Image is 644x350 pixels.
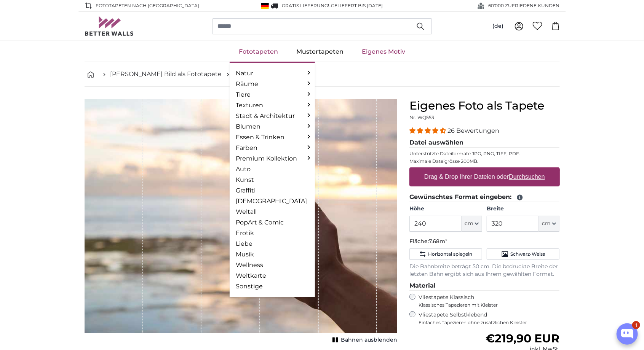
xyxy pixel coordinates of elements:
[462,216,482,232] button: cm
[465,220,473,228] span: cm
[409,192,560,202] legend: Gewünschtes Format eingeben:
[236,154,309,163] a: Premium Kollektion
[236,69,309,78] a: Natur
[428,251,472,257] span: Horizontal spiegeln
[421,169,548,185] label: Drag & Drop Ihrer Dateien oder
[419,320,560,326] span: Einfaches Tapezieren ohne zusätzlichen Kleister
[487,248,559,260] button: Schwarz-Weiss
[85,62,560,87] nav: breadcrumbs
[329,3,383,8] span: -
[539,216,559,232] button: cm
[409,115,434,120] span: Nr. WQ553
[85,99,397,345] div: 1 of 1
[486,331,559,345] span: €219,90 EUR
[409,99,560,113] h1: Eigenes Foto als Tapete
[236,111,309,121] a: Stadt & Architektur
[419,302,553,308] span: Klassisches Tapezieren mit Kleister
[330,335,397,345] button: Bahnen ausblenden
[236,250,309,259] a: Musik
[487,205,559,213] label: Breite
[487,19,510,33] button: (de)
[236,186,309,195] a: Graffiti
[331,3,383,8] span: Geliefert bis [DATE]
[85,16,134,36] img: Betterwalls
[236,143,309,153] a: Farben
[236,282,309,291] a: Sonstige
[236,207,309,216] a: Weltall
[236,101,309,110] a: Texturen
[510,251,545,257] span: Schwarz-Weiss
[96,2,200,9] span: Fototapeten nach [GEOGRAPHIC_DATA]
[617,323,638,345] button: Open chatbox
[236,90,309,99] a: Tiere
[409,205,482,213] label: Höhe
[236,229,309,238] a: Erotik
[236,122,309,131] a: Blumen
[236,271,309,280] a: Weltkarte
[409,138,560,148] legend: Datei auswählen
[282,3,329,8] span: GRATIS Lieferung!
[236,80,309,89] a: Räume
[409,127,447,134] span: 4.54 stars
[341,336,397,344] span: Bahnen ausblenden
[230,42,287,62] a: Fototapeten
[419,294,553,308] label: Vliestapete Klassisch
[409,238,560,245] p: Fläche:
[353,42,414,62] a: Eigenes Motiv
[542,220,551,228] span: cm
[236,133,309,142] a: Essen & Trinken
[409,281,560,291] legend: Material
[447,127,499,134] span: 26 Bewertungen
[409,151,560,157] p: Unterstützte Dateiformate JPG, PNG, TIFF, PDF.
[409,263,560,278] p: Die Bahnbreite beträgt 50 cm. Die bedruckte Breite der letzten Bahn ergibt sich aus Ihrem gewählt...
[509,173,545,180] u: Durchsuchen
[287,42,353,62] a: Mustertapeten
[236,165,309,174] a: Auto
[409,248,482,260] button: Horizontal spiegeln
[236,261,309,270] a: Wellness
[261,3,269,9] img: Deutschland
[236,175,309,185] a: Kunst
[429,238,447,245] span: 7.68m²
[236,218,309,227] a: PopArt & Comic
[236,197,309,206] a: [DEMOGRAPHIC_DATA]
[409,158,560,164] p: Maximale Dateigrösse 200MB.
[236,239,309,248] a: Liebe
[632,321,640,329] div: 1
[489,2,560,9] span: 60'000 ZUFRIEDENE KUNDEN
[110,70,222,79] a: [PERSON_NAME] Bild als Fototapete
[419,311,560,326] label: Vliestapete Selbstklebend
